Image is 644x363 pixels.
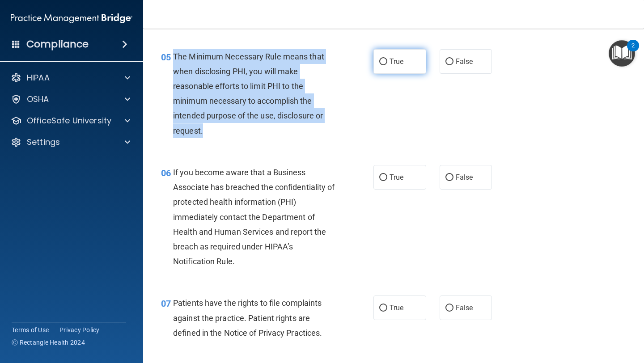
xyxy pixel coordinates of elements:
[27,72,50,83] p: HIPAA
[456,57,473,66] span: False
[390,57,403,66] span: True
[390,304,403,312] span: True
[161,52,171,63] span: 05
[11,137,130,148] a: Settings
[379,59,387,65] input: True
[161,168,171,178] span: 06
[445,174,453,181] input: False
[27,115,111,126] p: OfficeSafe University
[379,174,387,181] input: True
[26,38,89,51] h4: Compliance
[609,40,635,67] button: Open Resource Center, 2 new notifications
[161,298,171,309] span: 07
[11,94,130,105] a: OSHA
[11,9,132,27] img: PMB logo
[11,72,130,83] a: HIPAA
[445,59,453,65] input: False
[173,52,324,135] span: The Minimum Necessary Rule means that when disclosing PHI, you will make reasonable efforts to li...
[12,338,85,347] span: Ⓒ Rectangle Health 2024
[12,325,49,334] a: Terms of Use
[456,173,473,181] span: False
[379,305,387,312] input: True
[456,304,473,312] span: False
[631,46,635,57] div: 2
[173,168,335,266] span: If you become aware that a Business Associate has breached the confidentiality of protected healt...
[59,325,100,334] a: Privacy Policy
[11,115,130,126] a: OfficeSafe University
[173,298,322,337] span: Patients have the rights to file complaints against the practice. Patient rights are defined in t...
[390,173,403,181] span: True
[27,137,60,148] p: Settings
[445,305,453,312] input: False
[27,94,49,105] p: OSHA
